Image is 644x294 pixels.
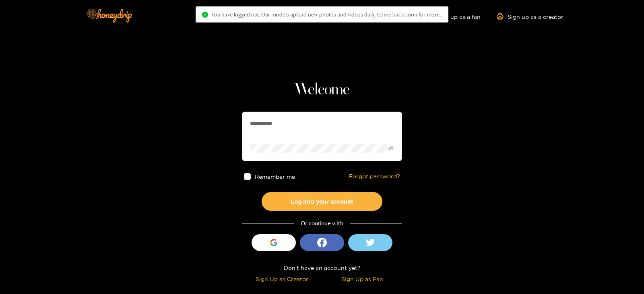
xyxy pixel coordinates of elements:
[262,192,382,211] button: Log into your account
[242,80,402,100] h1: Welcome
[497,13,563,20] a: Sign up as a creator
[242,219,402,228] div: Or continue with
[211,11,442,18] span: You have logged out. Our models upload new photos and videos daily. Come back soon for more..
[244,274,320,284] div: Sign Up as Creator
[425,13,481,20] a: Sign up as a fan
[349,173,400,180] a: Forgot password?
[202,12,208,18] span: check-circle
[242,263,402,272] div: Don't have an account yet?
[388,146,394,151] span: eye-invisible
[255,174,295,180] span: Remember me
[324,274,400,284] div: Sign Up as Fan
